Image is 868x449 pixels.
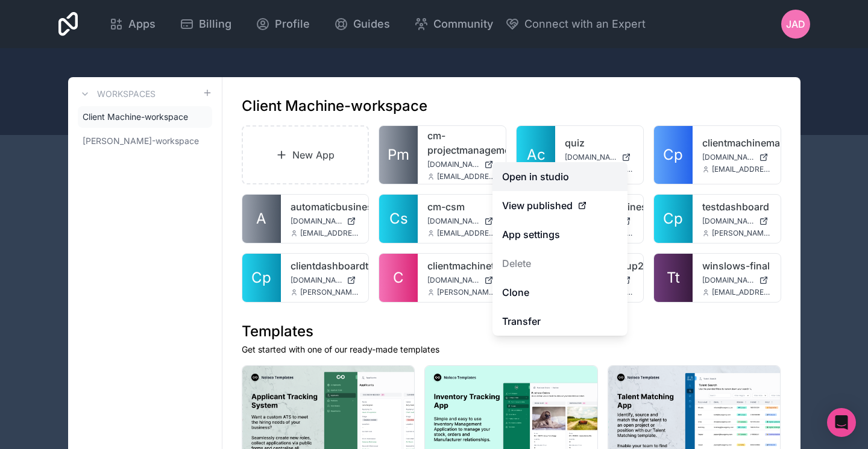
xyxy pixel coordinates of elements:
[712,165,771,174] span: [EMAIL_ADDRESS][DOMAIN_NAME]
[702,259,771,273] a: winslows-final
[702,275,771,285] a: [DOMAIN_NAME]
[427,216,479,226] span: [DOMAIN_NAME]
[393,268,404,287] span: C
[324,11,400,37] a: Guides
[242,125,370,184] a: New App
[404,11,503,37] a: Community
[565,152,634,162] a: [DOMAIN_NAME]
[427,160,496,169] a: [DOMAIN_NAME]
[565,152,617,162] span: [DOMAIN_NAME]
[99,11,165,37] a: Apps
[702,275,754,285] span: [DOMAIN_NAME]
[654,195,693,243] a: Cp
[353,16,390,33] span: Guides
[379,254,418,302] a: C
[654,254,693,302] a: Tt
[702,216,771,226] a: [DOMAIN_NAME]
[565,199,634,214] a: automaticbusinessdashboardtest
[492,220,627,249] a: App settings
[492,162,627,191] a: Open in studio
[505,16,646,33] button: Connect with an Expert
[291,275,359,285] a: [DOMAIN_NAME]
[427,216,496,226] a: [DOMAIN_NAME]
[300,287,359,297] span: [PERSON_NAME][EMAIL_ADDRESS][DOMAIN_NAME]
[83,111,188,123] span: Client Machine-workspace
[437,287,496,297] span: [PERSON_NAME][EMAIL_ADDRESS][DOMAIN_NAME]
[492,307,627,336] a: Transfer
[565,136,634,150] a: quiz
[437,172,496,181] span: [EMAIL_ADDRESS][DOMAIN_NAME]
[517,126,555,184] a: Ac
[702,152,771,162] a: [DOMAIN_NAME]
[524,16,646,33] span: Connect with an Expert
[492,278,627,307] a: Clone
[786,17,805,31] span: JAD
[427,199,496,214] a: cm-csm
[389,209,408,228] span: Cs
[492,191,627,220] a: View published
[667,268,680,287] span: Tt
[379,126,418,184] a: Pm
[256,209,266,228] span: A
[291,216,342,226] span: [DOMAIN_NAME]
[702,199,771,214] a: testdashboard
[251,268,271,287] span: Cp
[712,228,771,238] span: [PERSON_NAME][EMAIL_ADDRESS][DOMAIN_NAME]
[242,96,427,116] h1: Client Machine-workspace
[565,259,634,273] a: taxticketbackup20250812
[427,275,496,285] a: [DOMAIN_NAME]
[427,128,496,157] a: cm-projectmanagement
[527,145,546,165] span: Ac
[199,16,231,33] span: Billing
[702,216,754,226] span: [DOMAIN_NAME]
[702,136,771,150] a: clientmachinemanagement
[492,249,627,278] button: Delete
[712,287,771,297] span: [EMAIL_ADDRESS][DOMAIN_NAME]
[702,152,754,162] span: [DOMAIN_NAME]
[427,160,479,169] span: [DOMAIN_NAME]
[78,106,212,128] a: Client Machine-workspace
[427,275,479,285] span: [DOMAIN_NAME]
[300,228,359,238] span: [EMAIL_ADDRESS][DOMAIN_NAME]
[291,199,359,214] a: automaticbusiness
[827,408,856,437] div: Open Intercom Messenger
[379,195,418,243] a: Cs
[242,344,781,356] p: Get started with one of our ready-made templates
[663,145,683,165] span: Cp
[502,198,573,213] span: View published
[128,16,156,33] span: Apps
[242,254,281,302] a: Cp
[242,322,781,341] h1: Templates
[427,259,496,273] a: clientmachinetest2
[246,11,319,37] a: Profile
[275,16,310,33] span: Profile
[78,130,212,152] a: [PERSON_NAME]-workspace
[654,126,693,184] a: Cp
[437,228,496,238] span: [EMAIL_ADDRESS][DOMAIN_NAME]
[663,209,683,228] span: Cp
[170,11,241,37] a: Billing
[242,195,281,243] a: A
[291,275,342,285] span: [DOMAIN_NAME]
[433,16,493,33] span: Community
[97,88,156,100] h3: Workspaces
[83,135,199,147] span: [PERSON_NAME]-workspace
[291,259,359,273] a: clientdashboardtest
[78,87,156,101] a: Workspaces
[291,216,359,226] a: [DOMAIN_NAME]
[388,145,409,165] span: Pm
